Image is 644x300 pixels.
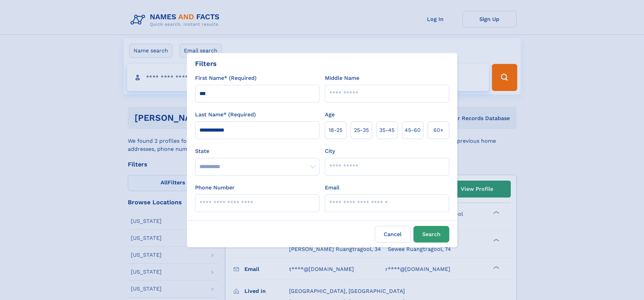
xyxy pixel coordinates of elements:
label: State [195,147,319,155]
label: Age [325,111,335,119]
label: City [325,147,335,155]
div: Filters [195,59,217,69]
span: 35‑45 [379,126,395,134]
span: 60+ [433,126,444,134]
label: Phone Number [195,184,235,192]
button: Search [413,226,449,243]
span: 45‑60 [405,126,421,134]
label: First Name* (Required) [195,74,257,82]
span: 18‑25 [329,126,342,134]
span: 25‑35 [354,126,369,134]
label: Middle Name [325,74,359,82]
label: Cancel [375,226,411,243]
label: Email [325,184,339,192]
label: Last Name* (Required) [195,111,256,119]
